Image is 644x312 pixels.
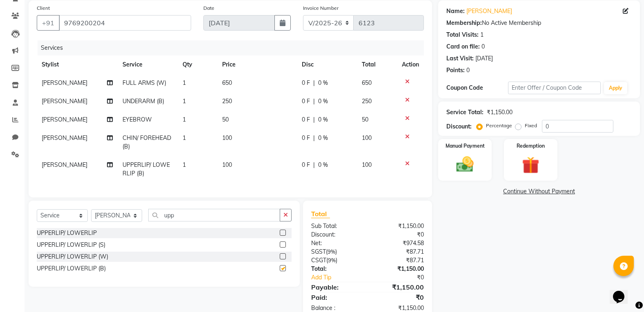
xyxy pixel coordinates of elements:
span: 50 [362,116,368,123]
label: Percentage [486,122,512,129]
div: Services [38,40,430,55]
span: 0 F [302,97,310,106]
label: Client [37,4,50,12]
div: No Active Membership [446,19,632,27]
input: Search or Scan [148,209,280,221]
span: [PERSON_NAME] [42,116,87,123]
label: Fixed [525,122,537,129]
th: Total [357,55,397,74]
span: 0 % [318,115,328,124]
a: Continue Without Payment [440,187,638,196]
div: ₹87.71 [368,248,430,256]
span: 0 % [318,134,328,142]
button: +91 [37,15,60,31]
div: Total Visits: [446,31,479,39]
span: 0 % [318,161,328,169]
span: UNDERARM (B) [123,97,164,105]
span: 0 % [318,79,328,87]
span: SGST [311,248,326,255]
div: ₹0 [378,273,430,282]
div: Payable: [305,282,368,292]
div: Sub Total: [305,222,368,230]
th: Service [118,55,178,74]
span: 250 [222,97,232,105]
div: 0 [481,42,485,51]
span: | [313,134,315,142]
span: 1 [183,134,186,142]
div: Coupon Code [446,84,508,92]
div: [DATE] [475,54,493,63]
div: Net: [305,239,368,248]
div: Service Total: [446,108,484,117]
span: [PERSON_NAME] [42,134,87,142]
a: [PERSON_NAME] [466,7,512,15]
th: Price [217,55,296,74]
div: Discount: [305,230,368,239]
div: ₹1,150.00 [368,282,430,292]
span: 100 [362,161,372,168]
span: | [313,97,315,106]
th: Action [397,55,424,74]
span: 100 [222,134,232,142]
span: 650 [362,79,372,86]
span: 100 [362,134,372,142]
input: Search by Name/Mobile/Email/Code [59,15,191,31]
span: 50 [222,116,229,123]
span: 0 F [302,161,310,169]
div: Last Visit: [446,54,474,63]
div: UPPERLIP/ LOWERLIP (S) [37,241,105,249]
div: ₹87.71 [368,256,430,265]
span: FULL ARMS (W) [123,79,166,86]
div: ₹1,150.00 [368,265,430,273]
div: ( ) [305,256,368,265]
span: [PERSON_NAME] [42,79,87,86]
span: 1 [183,79,186,86]
span: 650 [222,79,232,86]
span: UPPERLIP/ LOWERLIP (B) [123,161,170,177]
div: Membership: [446,19,482,27]
div: Name: [446,7,465,15]
span: | [313,115,315,124]
a: Add Tip [305,273,378,282]
label: Redemption [517,142,545,150]
div: ₹1,150.00 [487,108,513,117]
span: 1 [183,161,186,168]
img: _cash.svg [451,155,479,174]
div: ₹974.58 [368,239,430,248]
span: 0 F [302,79,310,87]
span: CSGT [311,257,326,264]
label: Invoice Number [303,4,339,12]
iframe: chat widget [610,279,636,304]
span: CHIN/ FOREHEAD (B) [123,134,171,150]
div: 0 [466,66,470,75]
span: EYEBROW [123,116,152,123]
div: ₹0 [368,292,430,302]
span: 250 [362,97,372,105]
div: Points: [446,66,465,75]
span: 0 F [302,134,310,142]
span: | [313,79,315,87]
input: Enter Offer / Coupon Code [508,82,601,94]
th: Stylist [37,55,118,74]
span: 9% [328,248,335,255]
span: 9% [328,257,336,263]
span: 1 [183,97,186,105]
span: Total [311,210,330,218]
div: Discount: [446,122,472,131]
th: Disc [297,55,357,74]
div: UPPERLIP/ LOWERLIP (B) [37,264,106,273]
span: 100 [222,161,232,168]
div: ₹1,150.00 [368,222,430,230]
div: UPPERLIP/ LOWERLIP [37,229,97,237]
th: Qty [178,55,218,74]
span: [PERSON_NAME] [42,97,87,105]
div: UPPERLIP/ LOWERLIP (W) [37,252,108,261]
span: 0 F [302,115,310,124]
div: Paid: [305,292,368,302]
span: 0 % [318,97,328,106]
div: ( ) [305,248,368,256]
img: _gift.svg [517,155,544,176]
span: 1 [183,116,186,123]
span: [PERSON_NAME] [42,161,87,168]
div: 1 [480,31,484,39]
